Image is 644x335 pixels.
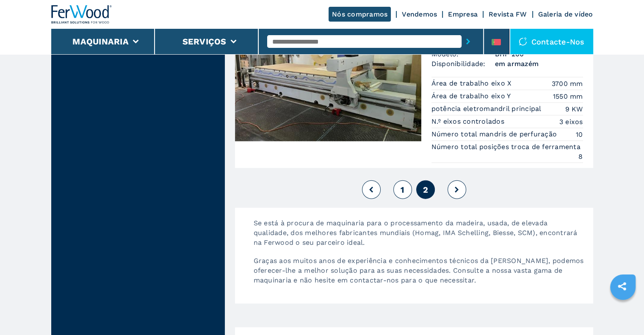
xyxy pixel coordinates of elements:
em: 1550 mm [553,91,583,101]
span: 2 [423,185,428,195]
a: Revista FW [489,10,527,18]
div: Contacte-nos [510,29,593,54]
em: 3 eixos [559,117,583,127]
p: Área de trabalho eixo X [431,79,514,88]
img: Ferwood [51,5,112,24]
span: 1 [401,185,404,195]
button: 1 [393,180,412,199]
p: potência eletromandril principal [431,104,544,114]
img: Contacte-nos [519,37,527,46]
p: Se está à procura de maquinaria para o processamento da madeira, usada, de elevada qualidade, dos... [245,218,593,256]
a: Empresa [448,10,478,18]
em: 9 KW [565,104,583,114]
span: em armazém [495,59,583,69]
p: N.º eixos controlados [431,117,507,126]
p: Número total posições troca de ferramenta [431,142,583,152]
span: Disponibilidade: [431,59,495,69]
p: Área de trabalho eixo Y [431,91,513,101]
button: Serviços [182,36,227,47]
a: Galeria de vídeo [538,10,593,18]
em: 10 [576,130,583,139]
iframe: Chat [608,297,638,329]
em: 3700 mm [552,79,583,89]
button: 2 [416,180,435,199]
em: 8 [578,152,583,161]
p: Graças aos muitos anos de experiência e conhecimentos técnicos da [PERSON_NAME], podemos oferecer... [245,256,593,293]
button: Maquinaria [72,36,129,47]
button: submit-button [462,32,475,51]
a: Vendemos [402,10,437,18]
p: Número total mandris de perfuração [431,130,559,139]
a: Nós compramos [329,7,391,22]
a: sharethis [611,276,633,297]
